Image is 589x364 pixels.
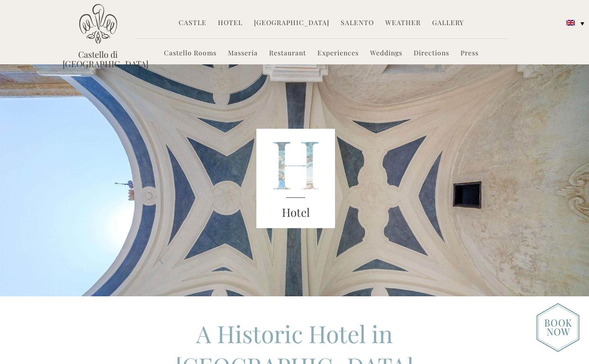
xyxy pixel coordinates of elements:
a: Press [461,48,479,59]
img: castello_header_block.png [256,129,335,228]
img: English [566,20,575,26]
h3: Hotel [256,204,335,221]
a: [GEOGRAPHIC_DATA] [254,18,329,29]
img: Castello di Ugento [79,4,117,44]
a: Hotel [218,18,243,29]
a: Directions [414,48,449,59]
a: Castello Rooms [164,48,217,59]
a: Experiences [317,48,359,59]
a: Weather [385,18,421,29]
img: new-booknow.png [536,303,580,352]
a: Restaurant [269,48,306,59]
a: Gallery [432,18,464,29]
a: Weddings [370,48,402,59]
a: Castle [179,18,207,29]
a: Castello di [GEOGRAPHIC_DATA] [63,50,134,69]
a: Salento [341,18,374,29]
a: Masseria [228,48,258,59]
